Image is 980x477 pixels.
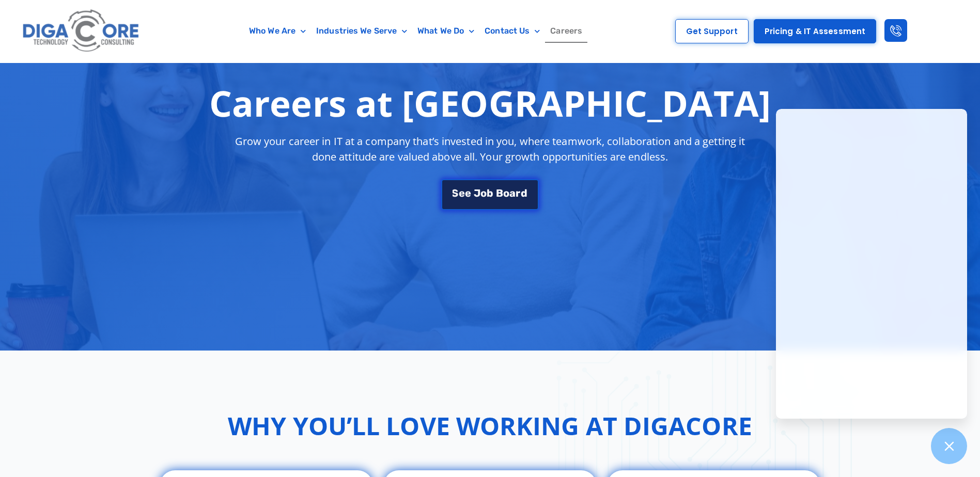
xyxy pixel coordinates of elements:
span: o [480,188,487,198]
a: What We Do [412,19,479,43]
span: r [516,188,520,198]
span: Pricing & IT Assessment [765,27,865,35]
span: Get Support [686,27,738,35]
a: Who We Are [244,19,311,43]
a: Industries We Serve [311,19,412,43]
img: Digacore logo 1 [20,5,143,57]
a: See Job Board [441,179,538,210]
span: d [521,188,527,198]
span: a [509,188,516,198]
h1: Careers at [GEOGRAPHIC_DATA] [209,82,771,123]
span: o [503,188,509,198]
span: B [496,188,503,198]
iframe: Chatgenie Messenger [776,109,967,419]
p: Grow your career in IT at a company that’s invested in you, where teamwork, collaboration and a g... [226,134,755,165]
a: Careers [545,19,587,43]
span: b [487,188,493,198]
nav: Menu [193,19,639,43]
span: e [459,188,465,198]
h2: Why You’ll Love Working at Digacore [228,407,752,444]
a: Contact Us [479,19,545,43]
span: J [474,188,480,198]
span: e [465,188,471,198]
a: Pricing & IT Assessment [754,19,876,43]
a: Get Support [675,19,749,43]
span: S [452,188,458,198]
